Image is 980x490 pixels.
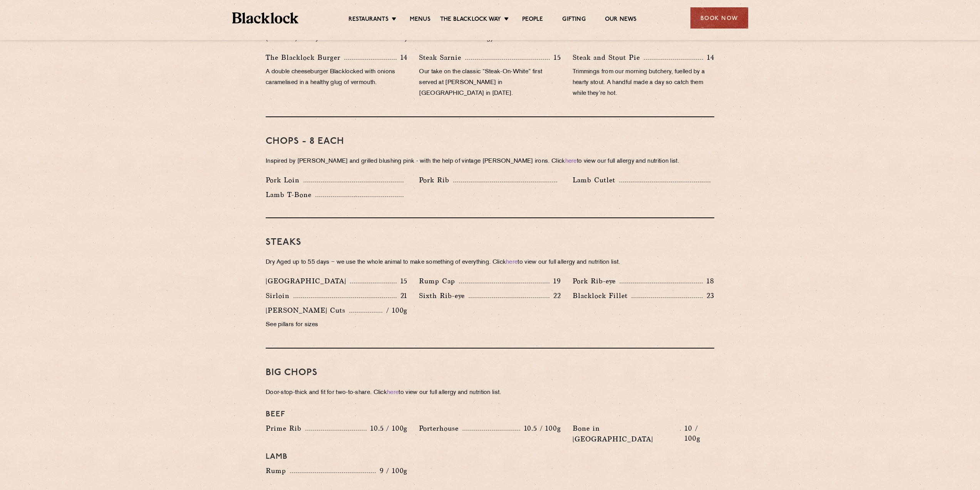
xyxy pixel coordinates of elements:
p: 10 / 100g [681,423,714,443]
p: Prime Rib [266,423,305,434]
p: Door-stop-thick and fit for two-to-share. Click to view our full allergy and nutrition list. [266,387,714,398]
p: 23 [703,291,714,301]
p: Steak and Stout Pie [573,52,644,63]
p: Lamb T-Bone [266,189,315,200]
p: 15 [550,52,561,62]
h3: Chops - 8 each [266,136,714,146]
p: 14 [703,52,714,62]
p: 18 [703,276,714,286]
p: Sirloin [266,290,293,301]
p: 21 [397,291,408,301]
a: Gifting [562,16,585,24]
p: Blacklock Fillet [573,290,632,301]
a: People [522,16,543,24]
a: here [506,259,518,265]
div: Book Now [690,7,748,29]
h4: Beef [266,410,714,419]
p: Pork Loin [266,175,303,185]
p: / 100g [382,305,407,315]
p: Pork Rib-eye [573,276,620,286]
p: 14 [397,52,408,62]
p: Rump Cap [419,276,459,286]
h4: Lamb [266,452,714,461]
p: Pork Rib [419,175,453,185]
a: Menus [410,16,431,24]
h3: Big Chops [266,368,714,378]
p: Bone in [GEOGRAPHIC_DATA] [573,423,680,445]
p: Trimmings from our morning butchery, fuelled by a hearty stout. A handful made a day so catch the... [573,67,714,99]
p: Inspired by [PERSON_NAME] and grilled blushing pink - with the help of vintage [PERSON_NAME] iron... [266,156,714,167]
p: See pillars for sizes [266,320,407,330]
p: [PERSON_NAME] Cuts [266,305,349,316]
p: Sixth Rib-eye [419,290,469,301]
p: 22 [549,291,561,301]
p: 9 / 100g [376,466,408,476]
p: [GEOGRAPHIC_DATA] [266,276,350,286]
p: A double cheeseburger Blacklocked with onions caramelised in a healthy glug of vermouth. [266,67,407,88]
p: 10.5 / 100g [520,423,561,433]
p: Porterhouse [419,423,462,434]
h3: Steaks [266,237,714,248]
p: 15 [397,276,408,286]
p: 10.5 / 100g [367,423,407,433]
a: here [565,158,577,164]
p: Our take on the classic “Steak-On-White” first served at [PERSON_NAME] in [GEOGRAPHIC_DATA] in [D... [419,67,561,99]
p: The Blacklock Burger [266,52,344,63]
p: 19 [549,276,561,286]
img: BL_Textured_Logo-footer-cropped.svg [232,12,299,24]
a: Our News [605,16,637,24]
p: Dry Aged up to 55 days − we use the whole animal to make something of everything. Click to view o... [266,257,714,268]
a: The Blacklock Way [440,16,501,24]
p: Lamb Cutlet [573,175,619,185]
p: Rump [266,465,290,476]
a: Restaurants [348,16,389,24]
p: Steak Sarnie [419,52,465,63]
a: here [387,390,399,396]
